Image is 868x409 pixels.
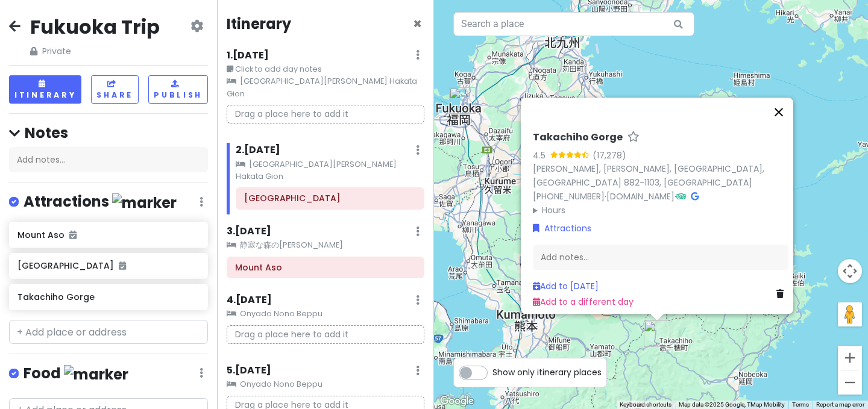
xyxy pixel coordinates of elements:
[227,49,269,62] h6: 1 . [DATE]
[838,302,862,326] button: Drag Pegman onto the map to open Street View
[9,147,208,172] div: Add notes...
[227,63,424,75] small: Click to add day notes
[776,287,788,301] a: Delete place
[620,401,671,409] button: Keyboard shortcuts
[533,131,788,217] div: · ·
[838,346,862,370] button: Zoom in
[17,292,199,302] h6: Takachiho Gorge
[9,123,208,142] h4: Notes
[764,98,793,126] button: Close
[30,45,160,58] span: Private
[227,364,271,377] h6: 5 . [DATE]
[449,87,476,114] div: Nishitetsu Hotel Croom Hakata Gion
[644,320,670,347] div: Takachiho Gorge
[533,245,788,270] div: Add notes...
[533,280,599,292] a: Add to [DATE]
[413,17,422,31] button: Close
[30,14,160,40] h2: Fukuoka Trip
[227,225,271,238] h6: 3 . [DATE]
[792,401,809,408] a: Terms (opens in new tab)
[227,239,424,251] small: 静寂な森の[PERSON_NAME]
[17,229,199,240] h6: Mount Aso
[227,105,424,123] p: Drag a place here to add it
[679,401,785,408] span: Map data ©2025 Google, TMap Mobility
[676,192,686,201] i: Tripadvisor
[227,325,424,344] p: Drag a place here to add it
[112,193,177,212] img: marker
[17,260,199,271] h6: [GEOGRAPHIC_DATA]
[533,203,788,216] summary: Hours
[227,14,291,33] h4: Itinerary
[24,364,128,384] h4: Food
[91,75,139,104] button: Share
[533,163,764,189] a: [PERSON_NAME], [PERSON_NAME], [GEOGRAPHIC_DATA], [GEOGRAPHIC_DATA] 882-1103, [GEOGRAPHIC_DATA]
[227,308,424,320] small: Onyado Nono Beppu
[69,231,77,239] i: Added to itinerary
[413,14,422,34] span: Close itinerary
[816,401,864,408] a: Report a map error
[838,259,862,283] button: Map camera controls
[24,192,177,212] h4: Attractions
[227,378,424,390] small: Onyado Nono Beppu
[838,370,862,395] button: Zoom out
[533,149,550,162] div: 4.5
[627,131,640,144] a: Star place
[533,222,591,235] a: Attractions
[64,365,128,384] img: marker
[533,131,623,144] h6: Takachiho Gorge
[227,294,272,307] h6: 4 . [DATE]
[148,75,208,104] button: Publish
[9,320,208,344] input: + Add place or address
[593,149,626,162] div: (17,278)
[437,393,477,409] img: Google
[235,262,416,273] h6: Mount Aso
[9,75,81,104] button: Itinerary
[533,190,605,202] a: [PHONE_NUMBER]
[533,296,634,308] a: Add to a different day
[437,393,477,409] a: Open this area in Google Maps (opens a new window)
[244,193,416,204] h6: Harajiri Falls
[492,366,602,379] span: Show only itinerary places
[453,12,694,36] input: Search a place
[691,192,699,201] i: Google Maps
[227,75,424,100] small: [GEOGRAPHIC_DATA][PERSON_NAME] Hakata Gion
[236,158,424,183] small: [GEOGRAPHIC_DATA][PERSON_NAME] Hakata Gion
[236,144,280,157] h6: 2 . [DATE]
[119,261,126,270] i: Added to itinerary
[606,190,675,202] a: [DOMAIN_NAME]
